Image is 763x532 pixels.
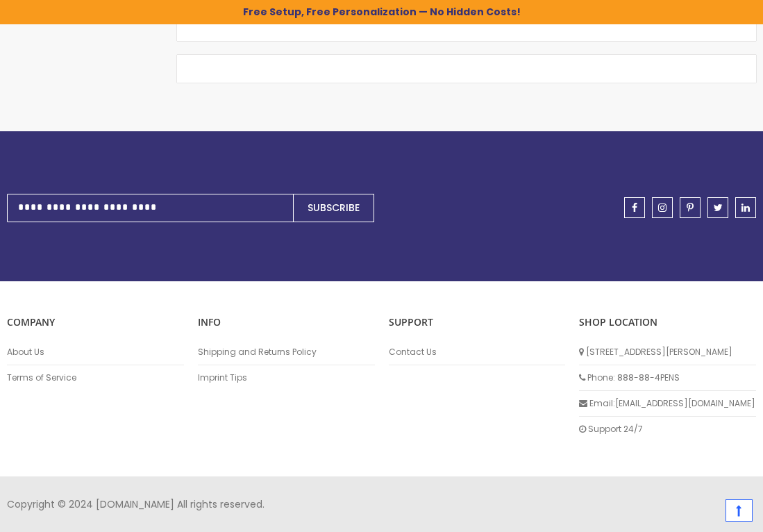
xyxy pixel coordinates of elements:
[7,372,184,383] a: Terms of Service
[735,197,756,218] a: linkedin
[293,194,374,222] button: Subscribe
[632,203,637,213] span: facebook
[680,197,701,218] a: pinterest
[687,203,694,213] span: pinterest
[7,316,184,329] p: COMPANY
[726,499,753,522] a: Top
[652,197,673,218] a: instagram
[714,203,723,213] span: twitter
[658,203,666,213] span: instagram
[579,391,756,417] li: Email: [EMAIL_ADDRESS][DOMAIN_NAME]
[198,347,375,358] a: Shipping and Returns Policy
[198,316,375,329] p: INFO
[741,203,750,213] span: linkedin
[579,316,756,329] p: SHOP LOCATION
[579,417,756,442] li: Support 24/7
[7,347,184,358] a: About Us
[198,372,375,383] a: Imprint Tips
[579,340,756,365] li: [STREET_ADDRESS][PERSON_NAME]
[308,201,360,215] span: Subscribe
[579,365,756,391] li: Phone: 888-88-4PENS
[707,197,728,218] a: twitter
[389,316,566,329] p: Support
[7,497,265,511] span: Copyright © 2024 [DOMAIN_NAME] All rights reserved.
[389,347,566,358] a: Contact Us
[624,197,645,218] a: facebook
